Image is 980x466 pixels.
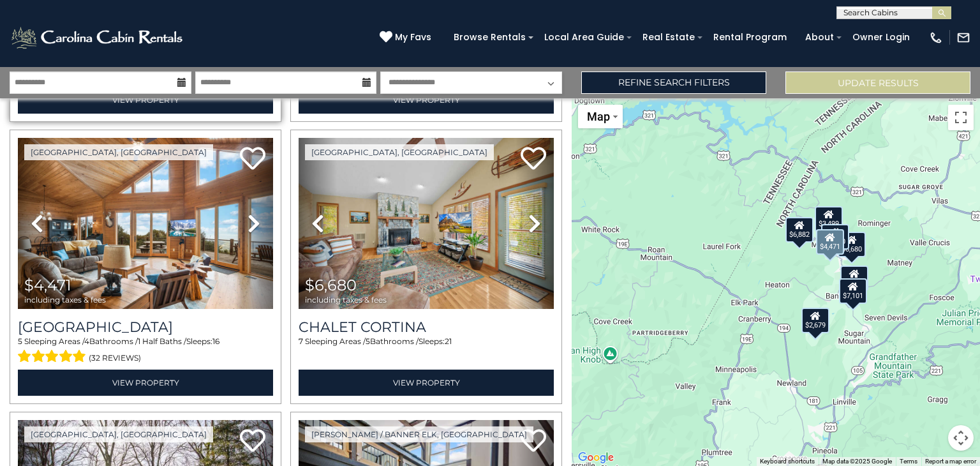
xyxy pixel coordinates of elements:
a: Browse Rentals [447,27,532,47]
button: Update Results [785,71,970,94]
img: Google [575,449,617,466]
a: View Property [18,87,273,113]
span: 16 [212,336,219,346]
span: 21 [445,336,452,346]
a: Real Estate [636,27,701,47]
a: View Property [299,87,554,113]
img: thumbnail_163278980.jpeg [18,138,273,309]
span: 7 [299,336,303,346]
img: White-1-2.png [10,25,186,50]
div: $4,021 [840,266,868,291]
a: [PERSON_NAME] / Banner Elk, [GEOGRAPHIC_DATA] [305,426,533,442]
button: Change map style [578,105,623,128]
a: Report a map error [925,458,976,465]
a: View Property [18,370,273,396]
span: (32 reviews) [89,350,141,366]
div: $6,680 [838,232,866,257]
a: Chalet Cortina [299,319,554,336]
div: $2,679 [801,308,829,333]
a: Open this area in Google Maps (opens a new window) [575,449,617,466]
a: Add to favorites [240,428,265,455]
a: [GEOGRAPHIC_DATA], [GEOGRAPHIC_DATA] [24,426,213,442]
span: 1 Half Baths / [138,336,186,346]
span: Map [587,110,610,123]
span: Map data ©2025 Google [822,458,892,465]
a: My Favs [380,31,434,45]
img: thumbnail_169786137.jpeg [299,138,554,309]
span: 4 [84,336,89,346]
div: $3,499 [815,206,843,232]
a: Owner Login [846,27,916,47]
div: Sleeping Areas / Bathrooms / Sleeps: [299,336,554,366]
a: Terms (opens in new tab) [900,458,917,465]
span: 5 [18,336,22,346]
div: $3,960 [821,224,849,250]
span: My Favs [395,31,431,44]
a: Refine Search Filters [581,71,766,94]
a: Local Area Guide [538,27,630,47]
img: mail-regular-white.png [956,31,970,45]
a: About [799,27,840,47]
span: including taxes & fees [24,296,106,304]
img: phone-regular-white.png [929,31,943,45]
span: including taxes & fees [305,296,387,304]
div: Sleeping Areas / Bathrooms / Sleeps: [18,336,273,366]
button: Toggle fullscreen view [948,105,974,130]
a: [GEOGRAPHIC_DATA], [GEOGRAPHIC_DATA] [305,144,494,160]
a: Add to favorites [521,146,546,173]
span: $4,471 [24,276,71,294]
div: $7,101 [839,278,867,304]
a: Add to favorites [240,146,265,173]
button: Map camera controls [948,425,974,451]
span: 5 [366,336,370,346]
button: Keyboard shortcuts [760,457,815,466]
a: [GEOGRAPHIC_DATA], [GEOGRAPHIC_DATA] [24,144,213,160]
a: View Property [299,370,554,396]
a: Add to favorites [521,428,546,455]
span: $6,680 [305,276,357,294]
a: [GEOGRAPHIC_DATA] [18,319,273,336]
div: $4,471 [816,229,844,255]
a: Rental Program [707,27,793,47]
div: $6,882 [785,217,813,243]
h3: Mountain Top Lodge [18,319,273,336]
